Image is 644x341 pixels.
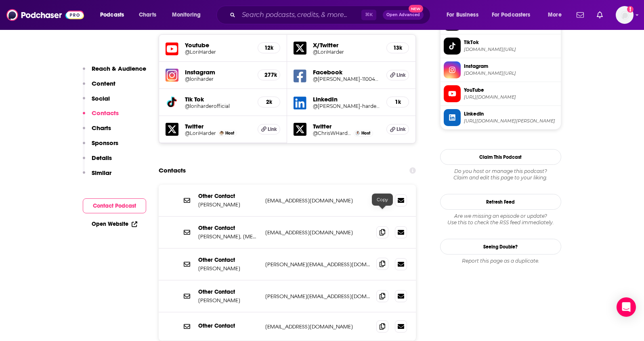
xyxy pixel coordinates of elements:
[100,9,124,21] span: Podcasts
[265,261,370,268] p: [PERSON_NAME][EMAIL_ADDRESS][DOMAIN_NAME]
[6,7,84,23] img: Podchaser - Follow, Share and Rate Podcasts
[464,94,558,100] span: https://www.youtube.com/@LoriHarder
[83,169,111,184] button: Similar
[487,8,542,21] button: open menu
[92,154,112,162] p: Details
[492,9,531,21] span: For Podcasters
[440,149,561,165] button: Claim This Podcast
[355,131,360,135] img: Chris Harder
[219,131,224,135] img: Lori Harder
[464,118,558,124] span: https://www.linkedin.com/in/lori-harder-94384465
[92,109,119,117] p: Contacts
[92,80,115,87] p: Content
[198,265,259,272] p: [PERSON_NAME]
[464,110,558,118] span: Linkedin
[464,70,558,76] span: instagram.com/loriharder
[185,122,252,130] h5: Twitter
[198,288,259,295] p: Other Contact
[361,10,376,20] span: ⌘ K
[198,297,259,304] p: [PERSON_NAME]
[83,139,118,154] button: Sponsors
[83,65,146,80] button: Reach & Audience
[198,225,259,232] p: Other Contact
[264,72,273,78] h5: 277k
[386,13,420,17] span: Open Advanced
[94,8,134,21] button: open menu
[396,72,406,78] span: Link
[83,80,115,95] button: Content
[185,49,252,55] a: @LoriHarder
[573,8,587,22] a: Show notifications dropdown
[265,197,370,204] p: [EMAIL_ADDRESS][DOMAIN_NAME]
[616,6,634,24] img: User Profile
[83,124,111,139] button: Charts
[444,109,558,126] a: Linkedin[URL][DOMAIN_NAME][PERSON_NAME]
[198,233,259,240] p: [PERSON_NAME], [MEDICAL_DATA][PERSON_NAME], [PERSON_NAME]
[265,229,370,236] p: [EMAIL_ADDRESS][DOMAIN_NAME]
[464,63,558,70] span: Instagram
[361,131,370,136] span: Host
[92,95,110,102] p: Social
[313,41,380,49] h5: X/Twitter
[134,8,161,21] a: Charts
[386,124,409,135] a: Link
[409,5,423,13] span: New
[92,139,118,147] p: Sponsors
[239,8,361,21] input: Search podcasts, credits, & more...
[313,49,380,55] a: @LoriHarder
[92,221,137,227] a: Open Website
[185,95,252,103] h5: Tik Tok
[185,76,252,82] a: @loriharder
[464,46,558,53] span: tiktok.com/@loriharderofficial
[372,194,393,206] div: Copy
[444,61,558,78] a: Instagram[DOMAIN_NAME][URL]
[92,65,146,72] p: Reach & Audience
[264,44,273,51] h5: 12k
[440,258,561,264] div: Report this page as a duplicate.
[444,38,558,55] a: TikTok[DOMAIN_NAME][URL]
[92,169,111,177] p: Similar
[548,9,562,21] span: More
[627,6,634,13] svg: Add a profile image
[444,85,558,102] a: YouTube[URL][DOMAIN_NAME]
[268,126,277,133] span: Link
[464,39,558,46] span: TikTok
[440,213,561,226] div: Are we missing an episode or update? Use this to check the RSS feed immediately.
[313,76,380,82] a: @[PERSON_NAME]-110046032392720
[198,201,259,208] p: [PERSON_NAME]
[616,6,634,24] span: Logged in as kochristina
[617,297,636,317] div: Open Intercom Messenger
[225,131,234,136] span: Host
[83,95,110,109] button: Social
[185,130,216,136] h5: @LoriHarder
[313,103,380,109] h5: @[PERSON_NAME]-harder-94384465
[313,95,380,103] h5: LinkedIn
[185,41,252,49] h5: Youtube
[264,99,273,105] h5: 2k
[616,6,634,24] button: Show profile menu
[393,99,402,105] h5: 1k
[185,68,252,76] h5: Instagram
[224,6,438,24] div: Search podcasts, credits, & more...
[313,130,352,136] a: @ChrisWHarder
[386,70,409,80] a: Link
[440,168,561,181] div: Claim and edit this page to your liking.
[594,8,606,22] a: Show notifications dropdown
[198,257,259,263] p: Other Contact
[440,168,561,175] span: Do you host or manage this podcast?
[166,8,211,21] button: open menu
[396,126,406,133] span: Link
[166,69,178,82] img: iconImage
[542,8,572,21] button: open menu
[185,103,252,109] a: @loriharderofficial
[383,10,424,20] button: Open AdvancedNew
[447,9,478,21] span: For Business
